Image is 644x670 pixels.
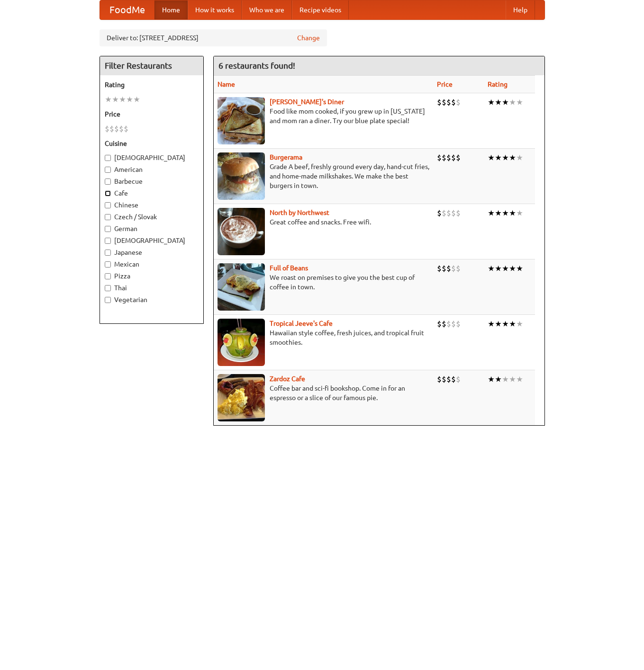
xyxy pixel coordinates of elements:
[509,374,516,384] li: ★
[188,0,242,19] a: How it works
[218,374,265,421] img: zardoz.jpg
[437,319,442,329] li: $
[105,297,111,303] input: Vegetarian
[218,97,265,144] img: sallys.jpg
[105,224,199,233] label: German
[456,374,461,384] li: $
[105,200,199,210] label: Chinese
[437,263,442,274] li: $
[509,208,516,218] li: ★
[502,97,509,107] li: ★
[270,209,329,216] a: North by Northwest
[105,295,199,304] label: Vegetarian
[105,202,111,208] input: Chinese
[502,208,509,218] li: ★
[114,124,119,134] li: $
[446,374,451,384] li: $
[495,263,502,274] li: ★
[105,153,199,162] label: [DEMOGRAPHIC_DATA]
[488,319,495,329] li: ★
[495,319,502,329] li: ★
[270,98,344,106] b: [PERSON_NAME]'s Diner
[105,155,111,161] input: [DEMOGRAPHIC_DATA]
[105,248,199,257] label: Japanese
[451,374,456,384] li: $
[437,80,453,88] a: Price
[105,177,199,186] label: Barbecue
[502,319,509,329] li: ★
[456,152,461,163] li: $
[437,97,442,107] li: $
[446,319,451,329] li: $
[270,375,305,383] a: Zardoz Cafe
[105,283,199,293] label: Thai
[133,94,140,105] li: ★
[105,261,111,268] input: Mexican
[451,263,456,274] li: $
[242,0,292,19] a: Who we are
[218,208,265,255] img: north.jpg
[437,152,442,163] li: $
[509,152,516,163] li: ★
[446,152,451,163] li: $
[516,263,523,274] li: ★
[495,97,502,107] li: ★
[105,165,199,174] label: American
[105,259,199,269] label: Mexican
[105,179,111,185] input: Barbecue
[297,33,320,43] a: Change
[502,263,509,274] li: ★
[502,152,509,163] li: ★
[451,97,456,107] li: $
[100,56,203,75] h4: Filter Restaurants
[126,94,133,105] li: ★
[442,152,446,163] li: $
[456,319,461,329] li: $
[105,139,199,148] h5: Cuisine
[124,124,128,134] li: $
[105,271,199,281] label: Pizza
[105,188,199,198] label: Cafe
[509,319,516,329] li: ★
[270,264,308,272] a: Full of Beans
[442,319,446,329] li: $
[456,97,461,107] li: $
[488,152,495,163] li: ★
[218,217,429,227] p: Great coffee and snacks. Free wifi.
[488,374,495,384] li: ★
[488,263,495,274] li: ★
[509,97,516,107] li: ★
[495,374,502,384] li: ★
[112,94,119,105] li: ★
[218,61,295,70] ng-pluralize: 6 restaurants found!
[109,124,114,134] li: $
[105,273,111,279] input: Pizza
[488,208,495,218] li: ★
[451,208,456,218] li: $
[506,0,535,19] a: Help
[105,94,112,105] li: ★
[502,374,509,384] li: ★
[442,263,446,274] li: $
[105,285,111,291] input: Thai
[488,80,508,88] a: Rating
[516,97,523,107] li: ★
[218,319,265,366] img: jeeves.jpg
[105,250,111,256] input: Japanese
[516,374,523,384] li: ★
[218,80,235,88] a: Name
[105,124,109,134] li: $
[446,97,451,107] li: $
[495,208,502,218] li: ★
[105,238,111,244] input: [DEMOGRAPHIC_DATA]
[442,97,446,107] li: $
[100,29,327,46] div: Deliver to: [STREET_ADDRESS]
[270,320,333,327] b: Tropical Jeeve's Cafe
[516,152,523,163] li: ★
[516,208,523,218] li: ★
[105,80,199,89] h5: Rating
[437,208,442,218] li: $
